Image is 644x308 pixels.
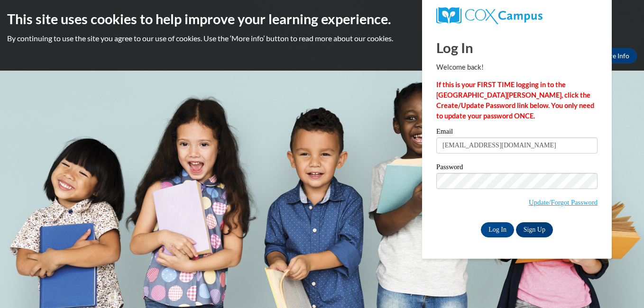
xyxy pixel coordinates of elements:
label: Email [436,128,598,137]
strong: If this is your FIRST TIME logging in to the [GEOGRAPHIC_DATA][PERSON_NAME], click the Create/Upd... [436,81,594,120]
h2: This site uses cookies to help improve your learning experience. [7,9,637,28]
label: Password [436,163,598,173]
a: Sign Up [516,222,553,237]
p: Welcome back! [436,62,598,72]
img: COX Campus [436,7,543,24]
h1: Log In [436,38,598,57]
a: COX Campus [436,7,598,24]
input: Log In [481,222,514,237]
p: By continuing to use the site you agree to our use of cookies. Use the ‘More info’ button to read... [7,33,637,44]
a: Update/Forgot Password [529,199,598,206]
a: More Info [592,48,637,63]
